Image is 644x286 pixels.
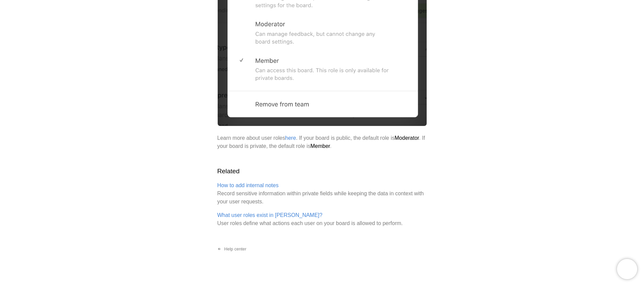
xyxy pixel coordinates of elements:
[310,143,330,149] strong: Member
[617,259,637,279] iframe: Chatra live chat
[217,167,427,176] h2: Related
[212,244,252,255] a: Help center
[217,211,427,227] p: User roles define what actions each user on your board is allowed to perform.
[285,135,296,141] a: here
[395,135,419,141] strong: Moderator
[217,182,279,188] a: How to add internal notes
[217,181,427,206] p: Record sensitive information within private fields while keeping the data in context with your us...
[217,134,427,150] p: Learn more about user roles . If your board is public, the default role is . If your board is pri...
[217,212,323,218] a: What user roles exist in [PERSON_NAME]?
